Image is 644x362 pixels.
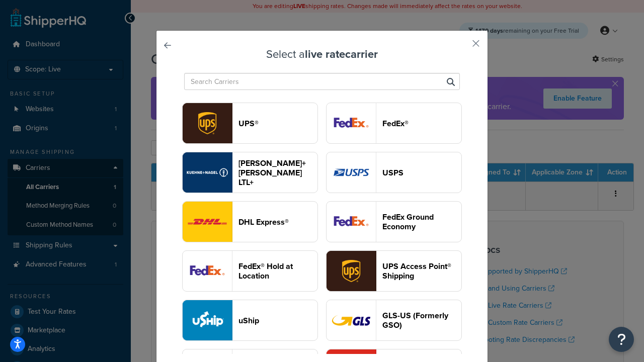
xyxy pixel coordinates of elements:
img: fedExLocation logo [183,251,232,291]
header: DHL Express® [238,217,317,227]
button: accessPoint logoUPS Access Point® Shipping [326,250,462,292]
header: USPS [382,168,461,177]
header: UPS® [238,119,317,128]
img: uShip logo [183,300,232,340]
strong: live rate carrier [305,46,378,62]
img: reTransFreight logo [183,152,232,193]
button: gso logoGLS-US (Formerly GSO) [326,300,462,341]
button: fedEx logoFedEx® [326,103,462,144]
img: gso logo [327,300,376,340]
button: fedExLocation logoFedEx® Hold at Location [182,250,318,292]
button: Open Resource Center [609,327,634,352]
img: fedEx logo [327,103,376,143]
img: usps logo [327,152,376,193]
header: [PERSON_NAME]+[PERSON_NAME] LTL+ [238,158,317,187]
img: smartPost logo [327,202,376,242]
header: FedEx® Hold at Location [238,261,317,281]
header: GLS-US (Formerly GSO) [382,311,461,330]
header: FedEx Ground Economy [382,212,461,231]
img: dhl logo [183,202,232,242]
h3: Select a [182,48,462,60]
button: smartPost logoFedEx Ground Economy [326,201,462,242]
button: uShip logouShip [182,300,318,341]
img: accessPoint logo [327,251,376,291]
button: usps logoUSPS [326,152,462,193]
img: ups logo [183,103,232,143]
header: uShip [238,316,317,325]
button: dhl logoDHL Express® [182,201,318,242]
header: FedEx® [382,119,461,128]
header: UPS Access Point® Shipping [382,261,461,281]
input: Search Carriers [184,73,460,90]
button: ups logoUPS® [182,103,318,144]
button: reTransFreight logo[PERSON_NAME]+[PERSON_NAME] LTL+ [182,152,318,193]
